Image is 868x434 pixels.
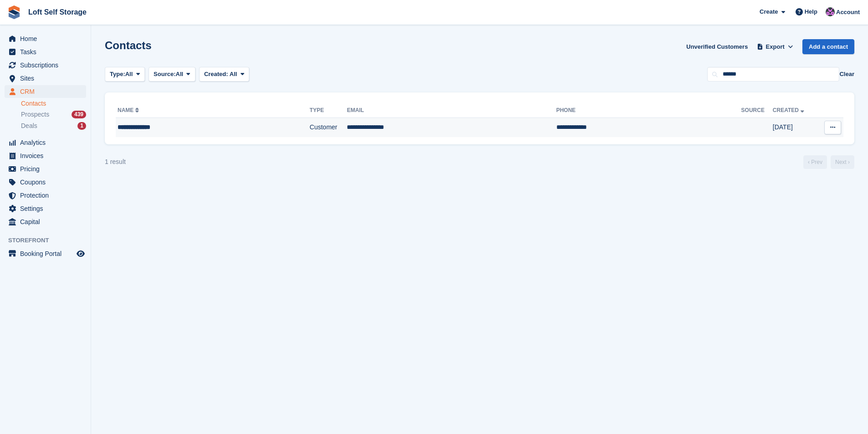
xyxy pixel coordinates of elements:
span: Account [836,8,860,17]
span: Created: [204,71,228,77]
span: Capital [20,215,75,228]
button: Type: All [105,67,145,82]
a: menu [5,32,86,45]
span: Home [20,32,75,45]
span: Create [760,7,778,16]
a: menu [5,85,86,98]
span: Protection [20,189,75,202]
a: menu [5,149,86,162]
a: menu [5,176,86,189]
span: Help [805,7,817,16]
a: Add a contact [802,39,854,54]
div: 439 [72,111,86,118]
a: menu [5,247,86,260]
div: 1 result [105,157,126,167]
span: Invoices [20,149,75,162]
a: Preview store [75,248,86,259]
span: Booking Portal [20,247,75,260]
span: Deals [21,122,37,130]
span: Settings [20,202,75,215]
th: Type [310,103,347,118]
a: Created [773,107,806,113]
a: menu [5,72,86,85]
span: Pricing [20,163,75,175]
span: Analytics [20,136,75,149]
button: Clear [839,70,854,79]
span: Sites [20,72,75,85]
a: menu [5,59,86,71]
a: Deals 1 [21,121,86,131]
a: menu [5,136,86,149]
a: menu [5,202,86,215]
span: All [230,71,237,77]
a: Previous [803,155,827,169]
button: Export [755,39,795,54]
span: Export [766,42,785,51]
span: Coupons [20,176,75,189]
a: menu [5,163,86,175]
button: Source: All [149,67,195,82]
span: All [176,70,184,79]
h1: Contacts [105,39,152,51]
th: Email [347,103,556,118]
nav: Page [801,155,856,169]
img: Amy Wright [826,7,835,16]
span: CRM [20,85,75,98]
button: Created: All [199,67,249,82]
a: Loft Self Storage [25,5,90,20]
span: Subscriptions [20,59,75,71]
th: Source [741,103,773,118]
span: Source: [154,70,175,79]
a: Next [831,155,854,169]
a: Unverified Customers [683,39,751,54]
a: Contacts [21,99,86,108]
a: menu [5,215,86,228]
a: Name [118,107,141,113]
td: Customer [310,118,347,137]
span: Tasks [20,46,75,58]
span: Storefront [8,236,91,245]
span: Type: [110,70,125,79]
a: menu [5,189,86,202]
span: All [125,70,133,79]
a: Prospects 439 [21,110,86,119]
span: Prospects [21,110,49,119]
div: 1 [77,122,86,130]
a: menu [5,46,86,58]
td: [DATE] [773,118,818,137]
img: stora-icon-8386f47178a22dfd0bd8f6a31ec36ba5ce8667c1dd55bd0f319d3a0aa187defe.svg [7,5,21,19]
th: Phone [556,103,741,118]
